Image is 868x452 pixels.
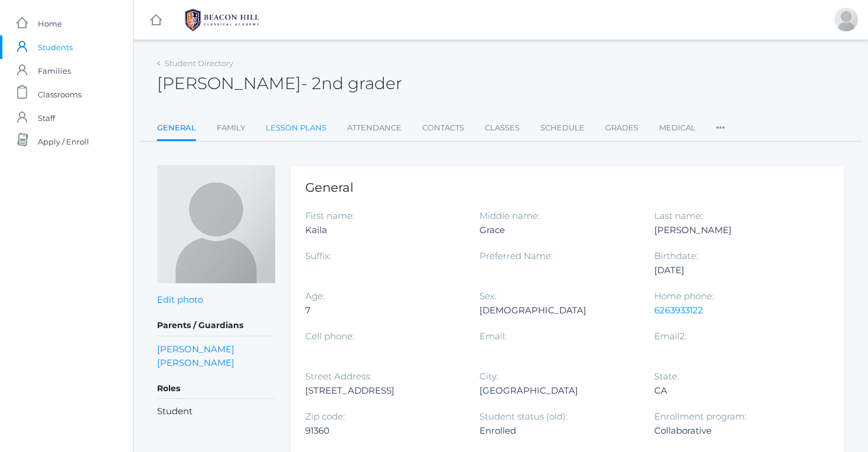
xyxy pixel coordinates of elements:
h2: [PERSON_NAME] [157,74,402,93]
label: Email2: [654,330,686,342]
label: Enrollment program: [654,411,746,422]
img: 1_BHCALogos-05.png [178,5,266,35]
div: Enrolled [479,424,636,438]
span: Classrooms [38,83,81,106]
a: Attendance [347,116,402,140]
a: Lesson Plans [266,116,327,140]
a: Contacts [422,116,464,140]
label: Age: [305,290,325,302]
div: Nicole Henry [834,8,858,31]
span: Apply / Enroll [38,130,89,153]
h1: General [305,181,829,194]
a: Medical [659,116,696,140]
img: Kaila Henry [157,165,275,283]
div: [GEOGRAPHIC_DATA] [479,384,636,398]
span: Families [38,59,71,83]
label: Home phone: [654,290,714,302]
label: Last name: [654,210,703,221]
div: Collaborative [654,424,811,438]
a: Student Directory [165,58,233,68]
label: Birthdate: [654,250,698,261]
li: Student [157,405,275,418]
div: CA [654,384,811,398]
div: Grace [479,223,636,237]
div: [STREET_ADDRESS] [305,384,462,398]
label: Zip code: [305,411,345,422]
a: [PERSON_NAME] [157,342,234,356]
a: Family [217,116,245,140]
label: Email: [479,330,507,342]
span: Staff [38,106,55,130]
a: Grades [605,116,638,140]
a: Schedule [540,116,585,140]
label: Sex: [479,290,497,302]
div: Kaila [305,223,462,237]
label: Cell phone: [305,330,354,342]
div: [DATE] [654,263,811,277]
label: First name: [305,210,354,221]
label: Suffix: [305,250,331,261]
label: State: [654,371,679,382]
div: 7 [305,303,462,317]
div: [DEMOGRAPHIC_DATA] [479,303,636,317]
label: Middle name: [479,210,540,221]
label: City: [479,371,498,382]
a: Edit photo [157,294,203,305]
a: Classes [485,116,520,140]
div: 91360 [305,424,462,438]
a: General [157,116,196,142]
label: Student status (old): [479,411,567,422]
a: 6263933122 [654,304,703,316]
label: Preferred Name: [479,250,553,261]
span: - 2nd grader [301,73,402,93]
a: [PERSON_NAME] [157,356,234,369]
h5: Roles [157,379,275,399]
div: [PERSON_NAME] [654,223,811,237]
label: Street Address: [305,371,371,382]
span: Students [38,35,73,59]
h5: Parents / Guardians [157,316,275,336]
span: Home [38,12,62,35]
